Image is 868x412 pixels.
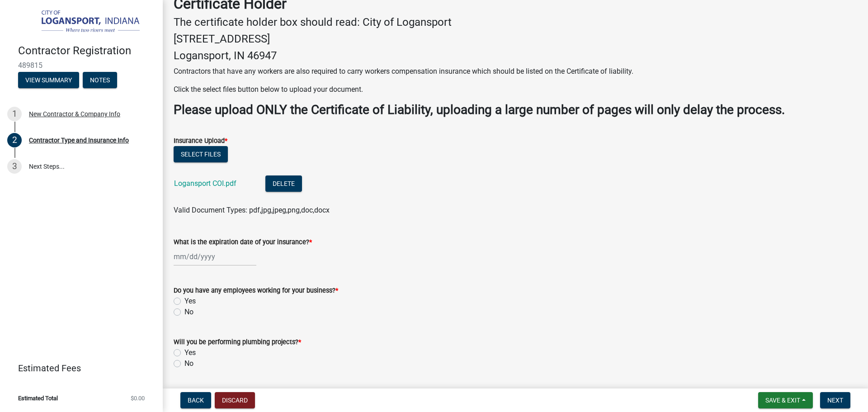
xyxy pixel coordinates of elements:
label: No [184,307,193,317]
span: Next [827,397,843,404]
span: Save & Exit [765,397,800,404]
wm-modal-confirm: Delete Document [265,180,302,189]
span: $0.00 [131,395,145,401]
label: Will you be performing plumbing projects? [174,339,301,346]
strong: Please upload ONLY the Certificate of Liability, uploading a large number of pages will only dela... [174,102,785,117]
button: Discard [215,392,255,408]
a: Estimated Fees [7,359,148,377]
div: 2 [7,133,22,147]
p: Click the select files button below to upload your document. [174,84,857,95]
wm-modal-confirm: Summary [18,77,79,84]
span: Valid Document Types: pdf,jpg,jpeg,png,doc,docx [174,206,330,214]
div: 3 [7,159,22,174]
label: Yes [184,296,196,307]
label: Do you have any employees working for your business? [174,288,338,294]
h4: Logansport, IN 46947 [174,49,857,62]
span: 489815 [18,61,145,70]
button: Save & Exit [758,392,813,408]
span: Back [188,397,204,404]
h4: The certificate holder box should read: City of Logansport [174,16,857,29]
label: Yes [184,347,196,358]
button: Delete [265,175,302,192]
input: mm/dd/yyyy [174,247,256,266]
label: No [184,358,193,369]
div: 1 [7,107,22,121]
label: Insurance Upload [174,138,227,144]
button: Select files [174,146,228,162]
button: Back [180,392,211,408]
h4: [STREET_ADDRESS] [174,33,857,46]
button: View Summary [18,72,79,88]
h4: Contractor Registration [18,44,156,57]
div: Contractor Type and Insurance Info [29,137,129,143]
wm-modal-confirm: Notes [83,77,117,84]
p: Contractors that have any workers are also required to carry workers compensation insurance which... [174,66,857,77]
label: What is the expiration date of your insurance? [174,239,312,246]
button: Notes [83,72,117,88]
img: City of Logansport, Indiana [18,9,148,35]
button: Next [820,392,850,408]
span: Estimated Total [18,395,58,401]
div: New Contractor & Company Info [29,111,120,117]
a: Logansport COI.pdf [174,179,236,188]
